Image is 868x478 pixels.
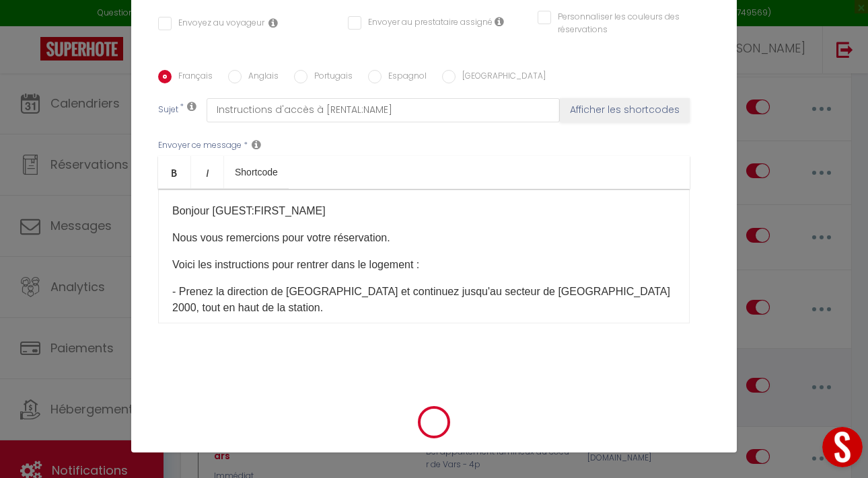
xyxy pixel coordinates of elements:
[811,422,868,478] iframe: LiveChat chat widget
[456,70,546,85] label: [GEOGRAPHIC_DATA]
[495,16,504,27] i: Envoyer au prestataire si il est assigné
[187,101,196,112] i: Subject
[172,230,676,246] p: ​Nous vous remercions pour votre réservation.
[158,104,178,118] label: Sujet
[308,70,353,85] label: Portugais
[158,156,191,188] a: Bold
[158,139,242,152] label: Envoyer ce message
[172,203,676,219] p: Bonjour [GUEST:FIRST_NAME]​
[172,257,676,273] p: Voici les instructions pour rentrer dans le logement :
[268,17,278,28] i: Envoyer au voyageur
[382,70,427,85] label: Espagnol
[158,189,690,323] div: ​
[172,70,213,85] label: Français
[172,284,676,316] p: - Prenez la direction de [GEOGRAPHIC_DATA] et continuez jusqu'au secteur de [GEOGRAPHIC_DATA] 200...
[191,156,224,188] a: Italic
[242,70,279,85] label: Anglais
[560,98,690,122] button: Afficher les shortcodes
[252,139,261,150] i: Message
[224,156,289,188] a: Shortcode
